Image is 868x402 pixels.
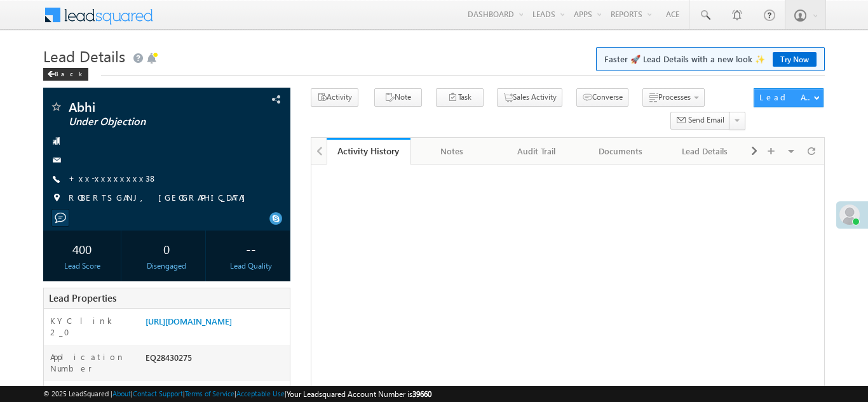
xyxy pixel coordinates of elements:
button: Sales Activity [497,88,562,107]
div: Audit Trail [505,144,567,159]
span: Your Leadsquared Account Number is [287,389,431,399]
div: EQ28430275 [142,351,290,369]
span: 39660 [412,389,431,399]
button: Processes [642,88,705,107]
a: Notes [410,138,494,164]
label: KYC link 2_0 [50,315,133,338]
div: 0 [131,237,202,260]
div: 400 [46,237,118,260]
button: Send Email [670,112,730,130]
a: Lead Details [663,138,747,164]
button: Lead Actions [754,88,824,107]
span: Processes [658,92,691,102]
div: Disengaged [131,260,202,272]
button: Activity [311,88,358,107]
span: © 2025 LeadSquared | | | | | [43,388,431,400]
a: Terms of Service [185,389,234,398]
div: Lead Actions [759,91,813,103]
a: Back [43,67,95,78]
span: Lead Details [43,46,125,66]
div: -- [215,237,287,260]
a: Contact Support [133,389,183,398]
a: [URL][DOMAIN_NAME] [146,316,232,326]
a: +xx-xxxxxxxx38 [69,173,158,184]
button: Task [436,88,484,107]
div: Back [43,68,88,81]
span: Send Email [688,114,724,126]
a: About [112,389,131,398]
a: Acceptable Use [236,389,285,398]
button: Converse [576,88,628,107]
div: Lead Quality [215,260,287,272]
a: Activity History [327,138,410,164]
div: Activity History [336,145,401,157]
label: Application Number [50,351,133,374]
a: Documents [579,138,663,164]
span: Faster 🚀 Lead Details with a new look ✨ [604,53,817,65]
span: Abhi [69,100,221,113]
span: Under Objection [69,116,221,128]
div: Notes [421,144,483,159]
div: Documents [589,144,651,159]
a: Audit Trail [495,138,579,164]
div: Lead Details [673,144,735,159]
a: Try Now [773,52,817,67]
button: Note [374,88,422,107]
span: ROBERTSGANJ, [GEOGRAPHIC_DATA] [69,192,252,204]
div: Lead Score [46,260,118,272]
span: Lead Properties [49,291,116,304]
